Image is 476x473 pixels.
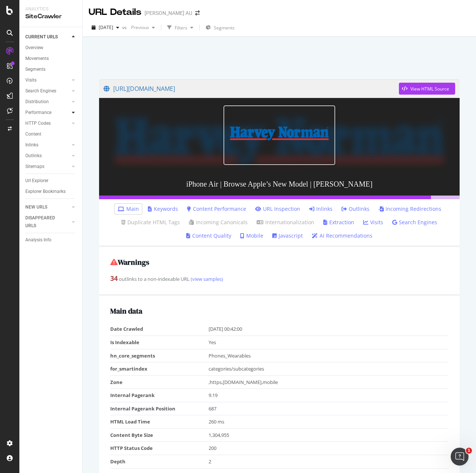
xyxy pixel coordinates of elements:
div: arrow-right-arrow-left [195,10,200,16]
iframe: Intercom live chat [451,448,469,466]
a: Duplicate HTML Tags [121,219,180,226]
td: 1,304,955 [209,428,448,442]
div: Performance [25,109,51,117]
a: Internationalization [257,219,314,226]
a: Overview [25,44,77,52]
div: Explorer Bookmarks [25,188,66,196]
td: 260 ms [209,415,448,429]
a: Javascript [272,232,303,239]
span: vs [122,24,128,31]
a: (view samples) [190,276,223,282]
td: ,https,[DOMAIN_NAME],mobile [209,375,448,389]
a: Movements [25,55,77,63]
td: [DATE] 00:42:00 [209,323,448,336]
td: Phones_Wearables [209,349,448,362]
span: 1 [466,448,472,454]
a: Visits [363,219,383,226]
button: View HTML Source [399,83,455,95]
a: Search Engines [25,87,70,95]
button: Filters [164,22,196,34]
div: Segments [25,66,45,73]
a: Keywords [148,205,178,213]
h2: Warnings [110,258,448,266]
td: HTML Load Time [110,415,209,429]
div: URL Details [89,6,142,19]
div: DISAPPEARED URLS [25,214,63,230]
a: Mobile [240,232,263,239]
td: 2 [209,455,448,469]
a: Incoming Redirections [378,205,441,213]
img: iPhone Air | Browse Apple’s New Model | Harvey Norman [223,105,335,165]
td: Content Byte Size [110,428,209,442]
a: AI Recommendations [312,232,372,239]
a: Outlinks [25,152,70,160]
a: Content Performance [187,205,246,213]
div: [PERSON_NAME] AU [145,9,192,17]
a: Segments [25,66,77,73]
div: Distribution [25,98,49,106]
a: Content Quality [186,232,231,239]
td: 9.19 [209,389,448,402]
div: View HTML Source [410,86,449,92]
a: Inlinks [309,205,333,213]
div: Analytics [25,6,76,12]
a: Outlinks [342,205,369,213]
a: CURRENT URLS [25,33,70,41]
button: [DATE] [89,22,122,34]
td: Is Indexable [110,336,209,349]
td: hn_core_segments [110,349,209,362]
div: Movements [25,55,49,63]
div: outlinks to a non-indexable URL [110,274,448,283]
div: HTTP Codes [25,120,51,127]
a: Performance [25,109,70,117]
a: Distribution [25,98,70,106]
div: Overview [25,44,43,52]
a: Visits [25,76,70,84]
div: Inlinks [25,141,38,149]
a: NEW URLS [25,203,70,211]
button: Previous [128,22,158,34]
a: URL Inspection [255,205,300,213]
div: Outlinks [25,152,42,160]
td: Yes [209,336,448,349]
span: 2025 Sep. 14th [99,24,113,31]
strong: 34 [110,274,118,283]
div: Url Explorer [25,177,48,185]
div: SiteCrawler [25,12,76,21]
button: Segments [203,22,238,34]
a: Analysis Info [25,236,77,244]
h2: Main data [110,307,448,315]
a: Main [118,205,139,213]
td: Zone [110,375,209,389]
td: 687 [209,402,448,415]
a: Inlinks [25,141,70,149]
td: HTTP Status Code [110,442,209,455]
a: Sitemaps [25,163,70,171]
h3: iPhone Air | Browse Apple’s New Model | [PERSON_NAME] [99,172,460,196]
div: CURRENT URLS [25,33,58,41]
td: Internal Pagerank Position [110,402,209,415]
a: HTTP Codes [25,120,70,127]
a: [URL][DOMAIN_NAME] [104,79,399,98]
div: Sitemaps [25,163,44,171]
td: Depth [110,455,209,469]
div: NEW URLS [25,203,47,211]
td: 200 [209,442,448,455]
td: Internal Pagerank [110,389,209,402]
a: Url Explorer [25,177,77,185]
td: Date Crawled [110,323,209,336]
a: Search Engines [392,219,437,226]
div: Filters [175,25,187,31]
a: Explorer Bookmarks [25,188,77,196]
span: Segments [214,25,235,31]
a: Incoming Canonicals [189,219,248,226]
span: Previous [128,24,149,31]
div: Search Engines [25,87,56,95]
div: Content [25,130,41,138]
a: Extraction [323,219,354,226]
div: Visits [25,76,37,84]
a: Content [25,130,77,138]
a: DISAPPEARED URLS [25,214,70,230]
td: categories/subcategories [209,362,448,376]
div: Analysis Info [25,236,51,244]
